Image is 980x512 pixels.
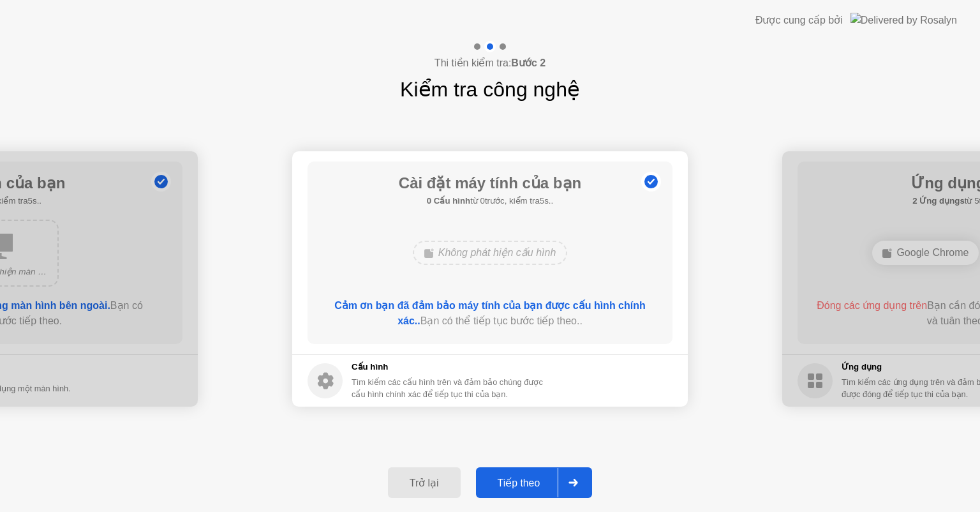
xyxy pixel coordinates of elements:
button: Trở lại [388,467,461,498]
b: Cảm ơn bạn đã đảm bảo máy tính của bạn được cấu hình chính xác.. [334,300,646,326]
img: Delivered by Rosalyn [850,13,957,27]
div: Được cung cấp bởi [755,13,843,28]
h4: Thi tiền kiểm tra: [434,56,546,71]
div: Trở lại [392,477,457,489]
h5: từ 0trước, kiểm tra5s.. [399,195,581,207]
h1: Kiểm tra công nghệ [400,74,580,105]
h5: Cấu hình [352,361,545,373]
div: Tiếp theo [480,477,558,489]
b: Bước 2 [511,57,546,68]
button: Tiếp theo [476,467,593,498]
div: Không phát hiện cấu hình [413,241,568,265]
b: 0 Cấu hình [427,196,470,206]
h1: Cài đặt máy tính của bạn [399,172,581,195]
div: Bạn có thể tiếp tục bước tiếp theo.. [326,298,655,329]
div: Tìm kiếm các cấu hình trên và đảm bảo chúng được cấu hình chính xác để tiếp tục thi của bạn. [352,376,545,400]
